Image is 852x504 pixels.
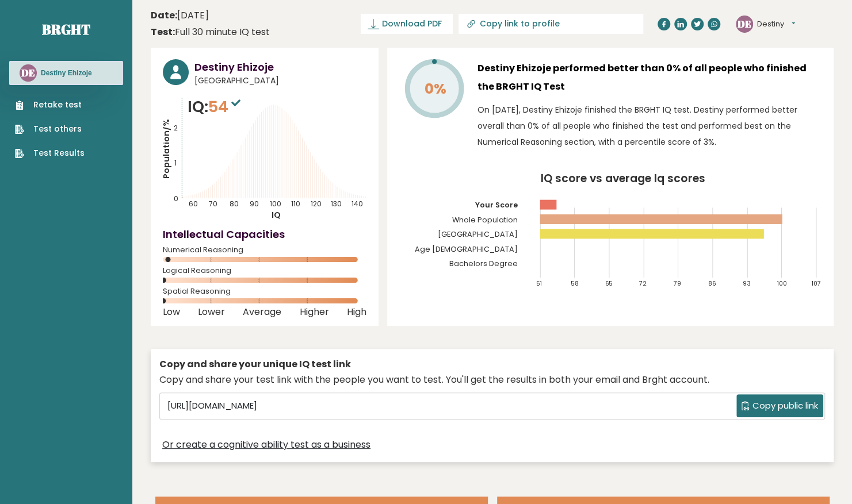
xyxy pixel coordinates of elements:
[752,399,818,413] span: Copy public link
[452,215,518,225] tspan: Whole Population
[188,95,243,118] p: IQ:
[159,357,825,371] div: Copy and share your unique IQ test link
[208,96,243,117] span: 54
[159,373,825,387] div: Copy and share your test link with the people you want to test. You'll get the results in both yo...
[151,25,270,39] div: Full 30 minute IQ test
[347,310,366,314] span: High
[477,59,822,96] h3: Destiny Ehizoje performed better than 0% of all people who finished the BRGHT IQ Test
[174,158,177,168] tspan: 1
[673,279,681,288] tspan: 79
[163,226,366,242] h4: Intellectual Capacities
[243,310,281,314] span: Average
[189,199,198,209] tspan: 60
[605,279,613,288] tspan: 65
[352,199,363,209] tspan: 140
[708,279,716,288] tspan: 86
[438,229,518,239] tspan: [GEOGRAPHIC_DATA]
[475,200,518,210] tspan: Your Score
[777,279,787,288] tspan: 100
[381,18,441,30] span: Download PDF
[15,147,85,159] a: Test Results
[151,25,175,39] b: Test:
[415,244,518,254] tspan: Age [DEMOGRAPHIC_DATA]
[270,199,281,209] tspan: 100
[299,310,328,314] span: Higher
[757,18,795,30] button: Destiny
[41,68,92,78] h3: Destiny Ehizoje
[194,59,366,75] h3: Destiny Ehizoje
[163,268,366,273] span: Logical Reasoning
[163,310,180,314] span: Low
[736,394,823,417] button: Copy public link
[163,248,366,252] span: Numerical Reasoning
[151,9,209,22] time: [DATE]
[291,199,300,209] tspan: 110
[570,279,578,288] tspan: 58
[42,20,90,39] a: Brght
[536,279,541,288] tspan: 51
[174,123,178,133] tspan: 2
[477,102,822,150] p: On [DATE], Destiny Ehizoje finished the BRGHT IQ test. Destiny performed better overall than 0% o...
[151,9,177,22] b: Date:
[311,199,322,209] tspan: 120
[230,199,239,209] tspan: 80
[174,194,178,203] tspan: 0
[209,199,217,209] tspan: 70
[361,14,453,34] a: Download PDF
[424,79,446,99] tspan: 0%
[738,17,751,30] text: DE
[21,66,35,79] text: DE
[162,438,370,452] a: Or create a cognitive ability test as a business
[449,259,518,268] tspan: Bachelors Degree
[541,170,705,186] tspan: IQ score vs average Iq scores
[331,199,342,209] tspan: 130
[15,99,85,111] a: Retake test
[163,289,366,294] span: Spatial Reasoning
[812,279,821,288] tspan: 107
[194,75,366,87] span: [GEOGRAPHIC_DATA]
[250,199,259,209] tspan: 90
[161,119,172,179] tspan: Population/%
[15,123,85,135] a: Test others
[272,209,281,221] tspan: IQ
[639,279,647,288] tspan: 72
[743,279,751,288] tspan: 93
[198,310,225,314] span: Lower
